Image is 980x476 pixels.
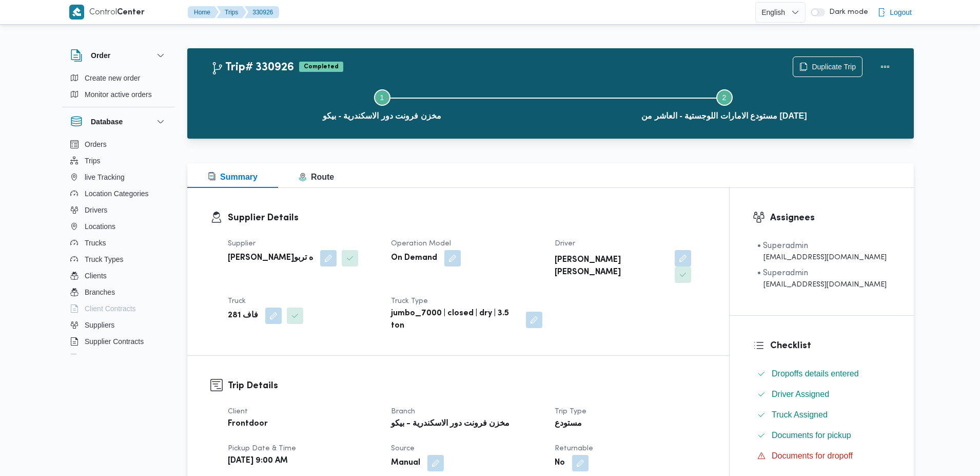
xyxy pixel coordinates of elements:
[85,253,123,265] span: Truck Types
[211,77,553,130] button: مخزن فرونت دور الاسكندرية - بيكو
[66,350,171,366] button: Devices
[66,284,171,300] button: Branches
[722,93,727,102] span: 2
[217,6,246,18] button: Trips
[380,93,384,102] span: 1
[66,300,171,317] button: Client Contracts
[62,136,175,358] div: Database
[228,252,313,264] b: [PERSON_NAME]ه تربو
[228,379,706,393] h3: Trip Details
[66,153,171,169] button: Trips
[228,445,296,452] span: Pickup date & time
[228,455,288,467] b: [DATE] 9:00 AM
[555,445,593,452] span: Returnable
[66,70,171,86] button: Create new order
[772,431,851,440] span: Documents for pickup
[66,268,171,284] button: Clients
[391,308,518,332] b: jumbo_7000 | closed | dry | 3.5 ton
[66,218,171,235] button: Locations
[69,5,84,20] img: X8yXhbKr1z7QwAAAABJRU5ErkJggg==
[793,56,863,77] button: Duplicate Trip
[85,319,114,331] span: Suppliers
[641,110,807,122] span: مستودع الامارات اللوجستية - العاشر من [DATE]
[188,6,219,18] button: Home
[391,418,509,430] b: مخزن فرونت دور الاسكندرية - بيكو
[772,409,828,421] span: Truck Assigned
[85,171,125,183] span: live Tracking
[772,390,829,398] span: Driver Assigned
[391,240,451,247] span: Operation Model
[757,240,887,252] div: • Superadmin
[91,116,123,128] h3: Database
[391,298,428,304] span: Truck Type
[555,408,586,415] span: Trip Type
[770,339,891,353] h3: Checklist
[753,386,891,403] button: Driver Assigned
[208,173,258,181] span: Summary
[66,317,171,333] button: Suppliers
[228,408,248,415] span: Client
[85,187,149,200] span: Location Categories
[772,368,859,380] span: Dropoffs details entered
[66,185,171,202] button: Location Categories
[85,72,140,84] span: Create new order
[85,237,106,249] span: Trucks
[85,220,115,233] span: Locations
[812,61,856,73] span: Duplicate Trip
[757,267,887,279] div: • Superadmin
[555,254,668,279] b: [PERSON_NAME] [PERSON_NAME]
[757,267,887,290] span: • Superadmin mostafa.elrouby@illa.com.eg
[228,310,258,322] b: فاف 281
[70,49,167,62] button: Order
[85,335,144,348] span: Supplier Contracts
[66,136,171,153] button: Orders
[772,451,853,460] span: Documents for dropoff
[772,388,829,401] span: Driver Assigned
[85,302,136,315] span: Client Contracts
[391,252,437,264] b: On Demand
[228,211,706,225] h3: Supplier Details
[772,410,828,419] span: Truck Assigned
[66,202,171,218] button: Drivers
[753,407,891,423] button: Truck Assigned
[85,270,107,282] span: Clients
[10,435,43,466] iframe: chat widget
[304,64,339,70] b: Completed
[391,445,415,452] span: Source
[244,6,279,18] button: 330926
[753,427,891,444] button: Documents for pickup
[66,251,171,268] button: Truck Types
[211,61,294,74] h2: Trip# 330926
[66,169,171,185] button: live Tracking
[62,70,175,107] div: Order
[772,369,859,378] span: Dropoffs details entered
[555,457,565,469] b: No
[890,6,912,18] span: Logout
[228,298,246,304] span: Truck
[85,88,152,101] span: Monitor active orders
[323,110,441,122] span: مخزن فرونت دور الاسكندرية - بيكو
[757,240,887,263] span: • Superadmin mostafa.emad@illa.com.eg
[753,366,891,382] button: Dropoffs details entered
[66,86,171,103] button: Monitor active orders
[85,204,107,216] span: Drivers
[66,235,171,251] button: Trucks
[91,49,110,62] h3: Order
[85,286,115,298] span: Branches
[555,240,575,247] span: Driver
[875,56,895,77] button: Actions
[85,155,101,167] span: Trips
[228,240,256,247] span: Supplier
[825,8,868,16] span: Dark mode
[117,9,145,16] b: Center
[228,418,268,430] b: Frontdoor
[70,116,167,128] button: Database
[757,279,887,290] div: [EMAIL_ADDRESS][DOMAIN_NAME]
[555,418,582,430] b: مستودع
[553,77,895,130] button: مستودع الامارات اللوجستية - العاشر من [DATE]
[753,448,891,464] button: Documents for dropoff
[85,138,107,150] span: Orders
[66,333,171,350] button: Supplier Contracts
[873,2,916,23] button: Logout
[757,252,887,263] div: [EMAIL_ADDRESS][DOMAIN_NAME]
